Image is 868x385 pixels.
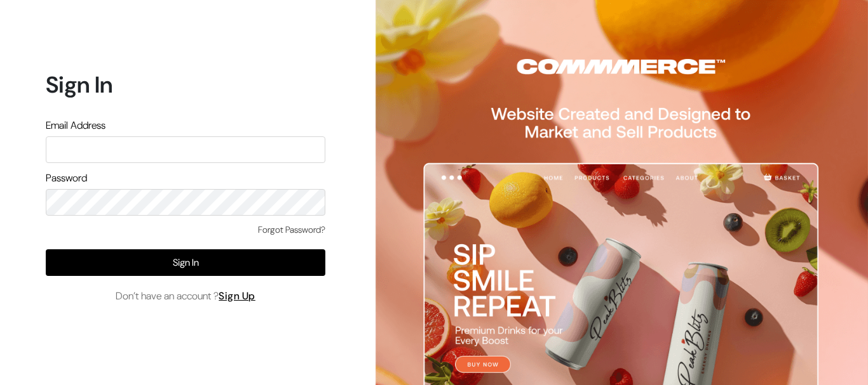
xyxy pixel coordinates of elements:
[46,249,325,276] button: Sign In
[116,289,255,304] span: Don’t have an account ?
[219,289,255,303] a: Sign Up
[258,223,325,237] a: Forgot Password?
[46,71,325,98] h1: Sign In
[46,118,105,133] label: Email Address
[46,171,87,186] label: Password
